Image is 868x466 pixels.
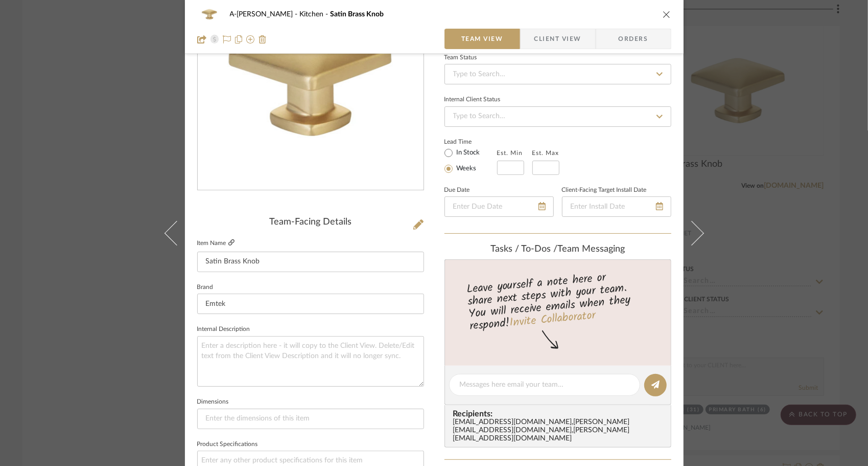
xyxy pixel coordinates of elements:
span: Satin Brass Knob [331,11,384,18]
label: Est. Max [532,149,559,157]
label: Client-Facing Target Install Date [562,188,647,193]
button: close [662,10,671,19]
input: Enter Install Date [562,196,671,217]
span: Tasks / To-Dos / [490,245,557,254]
span: Kitchen [300,11,331,18]
input: Enter Brand [197,294,424,314]
span: A-[PERSON_NAME] [230,11,300,18]
label: Brand [197,285,214,290]
span: Orders [607,29,660,49]
input: Enter Due Date [444,196,554,217]
label: In Stock [455,148,480,158]
div: [EMAIL_ADDRESS][DOMAIN_NAME] , [PERSON_NAME][EMAIL_ADDRESS][DOMAIN_NAME] , [PERSON_NAME][EMAIL_AD... [453,418,667,443]
label: Item Name [197,239,234,248]
input: Type to Search… [444,106,671,127]
a: Invite Collaborator [508,307,596,332]
label: Due Date [444,188,470,193]
label: Internal Description [197,327,250,332]
img: Remove from project [259,35,267,43]
mat-radio-group: Select item type [444,146,497,175]
div: Internal Client Status [444,97,501,102]
div: Team-Facing Details [197,217,424,228]
span: Client View [534,29,581,49]
div: Leave yourself a note here or share next steps with your team. You will receive emails when they ... [443,267,672,335]
label: Dimensions [197,400,229,405]
label: Weeks [455,164,477,173]
span: Recipients: [453,409,667,418]
input: Enter the dimensions of this item [197,409,424,429]
input: Enter Item Name [197,252,424,272]
img: b24790f0-4603-4c55-85e6-3cad5882fb84_48x40.jpg [197,4,222,25]
div: team Messaging [444,244,671,255]
label: Lead Time [444,137,497,146]
label: Est. Min [497,149,523,157]
span: Team View [461,29,503,49]
div: Team Status [444,55,477,60]
label: Product Specifications [197,442,258,447]
input: Type to Search… [444,64,671,84]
